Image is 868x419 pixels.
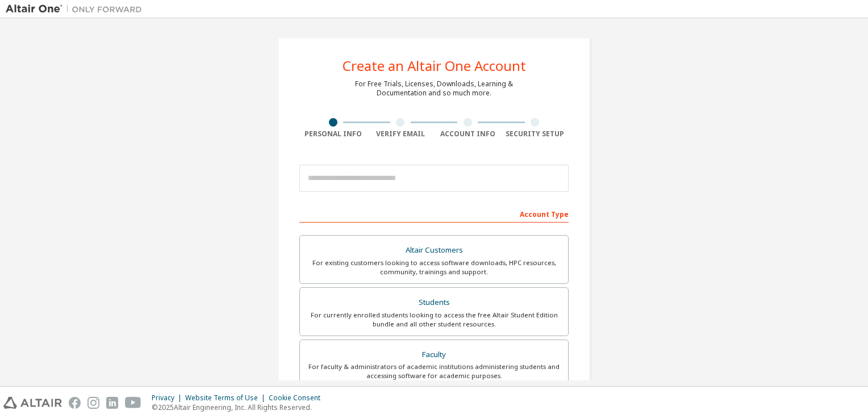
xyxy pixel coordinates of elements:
[299,129,367,139] div: Personal Info
[185,393,269,403] div: Website Terms of Use
[367,129,435,139] div: Verify Email
[299,204,569,223] div: Account Type
[343,59,526,73] div: Create an Altair One Account
[307,258,561,276] div: For existing customers looking to access software downloads, HPC resources, community, trainings ...
[152,393,185,403] div: Privacy
[307,347,561,363] div: Faculty
[307,311,561,329] div: For currently enrolled students looking to access the free Altair Student Edition bundle and all ...
[3,397,62,409] img: altair_logo.svg
[307,242,561,258] div: Altair Customers
[355,79,513,98] div: For Free Trials, Licenses, Downloads, Learning & Documentation and so much more.
[434,129,502,139] div: Account Info
[269,393,327,403] div: Cookie Consent
[502,129,569,139] div: Security Setup
[106,397,118,409] img: linkedin.svg
[69,397,81,409] img: facebook.svg
[307,362,561,380] div: For faculty & administrators of academic institutions administering students and accessing softwa...
[125,397,141,409] img: youtube.svg
[6,3,148,15] img: Altair One
[87,397,99,409] img: instagram.svg
[307,295,561,311] div: Students
[152,403,327,412] p: © 2025 Altair Engineering, Inc. All Rights Reserved.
